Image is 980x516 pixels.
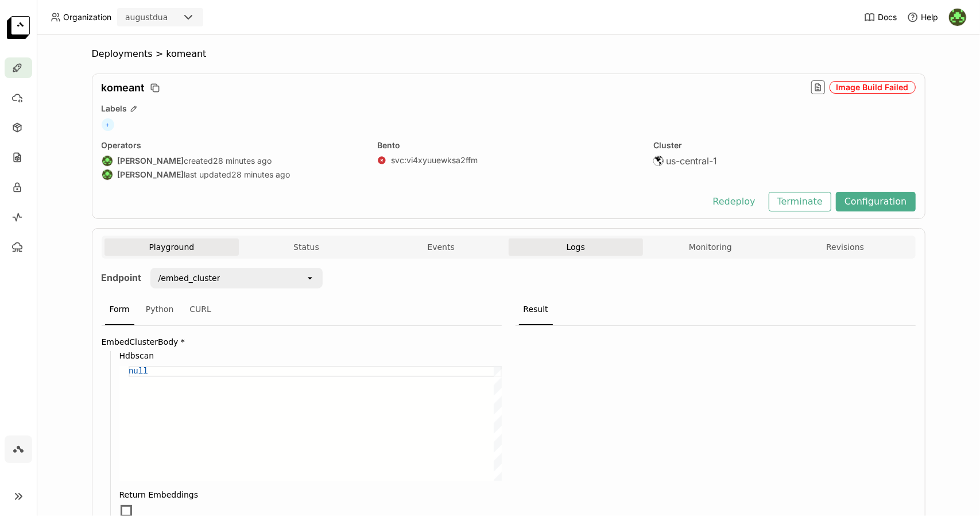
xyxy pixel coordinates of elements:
[118,170,184,180] strong: [PERSON_NAME]
[519,294,553,325] div: Result
[105,294,134,325] div: Form
[102,118,114,131] span: +
[374,238,509,256] button: Events
[878,12,897,22] span: Docs
[119,490,502,499] label: Return Embeddings
[232,170,290,180] span: 28 minutes ago
[158,272,220,284] div: /embed_cluster
[653,140,916,151] div: Cluster
[102,156,113,166] img: August Dua
[221,272,222,284] input: Selected /embed_cluster.
[643,238,778,256] button: Monitoring
[102,169,364,180] div: last updated
[169,12,170,24] input: Selected augustdua.
[102,103,916,114] div: Labels
[567,242,585,252] span: Logs
[666,155,717,167] span: us-central-1
[92,48,925,60] nav: Breadcrumbs navigation
[129,367,148,376] span: null
[864,11,897,23] a: Docs
[63,12,111,22] span: Organization
[907,11,938,23] div: Help
[102,140,364,151] div: Operators
[102,155,364,167] div: created
[102,337,502,346] label: EmbedClusterBody *
[778,238,913,256] button: Revisions
[92,48,153,60] span: Deployments
[102,272,142,283] strong: Endpoint
[7,16,30,39] img: logo
[921,12,938,22] span: Help
[166,48,206,60] span: komeant
[104,238,239,256] button: Playground
[377,140,640,151] div: Bento
[305,274,315,283] svg: open
[214,156,272,166] span: 28 minutes ago
[704,192,764,211] button: Redeploy
[185,294,216,325] div: CURL
[119,351,502,360] label: Hdbscan
[836,192,916,211] button: Configuration
[102,170,113,180] img: August Dua
[830,81,916,94] div: Image Build Failed
[102,82,145,94] span: komeant
[239,238,374,256] button: Status
[153,48,166,60] span: >
[118,156,184,166] strong: [PERSON_NAME]
[769,192,831,211] button: Terminate
[391,155,478,165] a: svc:vi4xyuuewksa2ffm
[949,9,966,26] img: August Dua
[141,294,179,325] div: Python
[125,11,168,23] div: augustdua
